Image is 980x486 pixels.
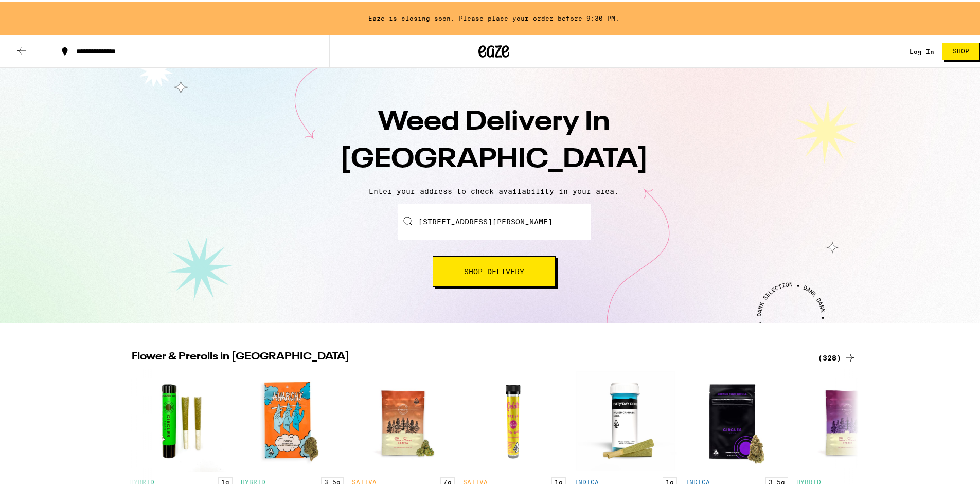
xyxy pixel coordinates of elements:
[340,145,648,171] span: [GEOGRAPHIC_DATA]
[910,46,934,53] div: Log In
[796,477,821,483] p: HYBRID
[685,367,788,470] img: Circles Base Camp - Black Cherry Gelato - 3.5g
[241,367,344,470] img: Anarchy - Cherry OG - 3.5g
[23,7,44,16] span: Help
[130,477,154,483] p: HYBRID
[464,266,524,273] span: Shop Delivery
[463,477,488,483] p: SATIVA
[942,41,980,58] button: Shop
[765,475,788,485] p: 3.5g
[818,350,856,362] a: (328)
[218,475,233,485] p: 1g
[352,367,455,470] img: Humboldt Farms - Papaya Bomb Mini's - 7g
[314,102,674,177] h1: Weed Delivery In
[663,475,677,485] p: 1g
[551,475,566,485] p: 1g
[398,202,591,238] input: Enter your delivery address
[352,477,377,483] p: SATIVA
[130,367,233,470] img: Circles Eclipse - Runtz Diamond Infused 2-Pack - 1g
[132,350,806,362] h2: Flower & Prerolls in [GEOGRAPHIC_DATA]
[440,475,455,485] p: 7g
[685,477,710,483] p: INDICA
[463,367,566,470] img: Gelato - Sour Diesel - 1g
[574,367,677,470] img: Everyday - Forbidden Fruit Infused 2-Pack - 1g
[321,475,344,485] p: 3.5g
[796,367,899,470] img: Humboldt Farms - Upgrade Minis - 7g
[574,477,599,483] p: INDICA
[241,477,265,483] p: HYBRID
[953,46,969,52] span: Shop
[10,185,977,193] p: Enter your address to check availability in your area.
[433,254,556,285] button: Shop Delivery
